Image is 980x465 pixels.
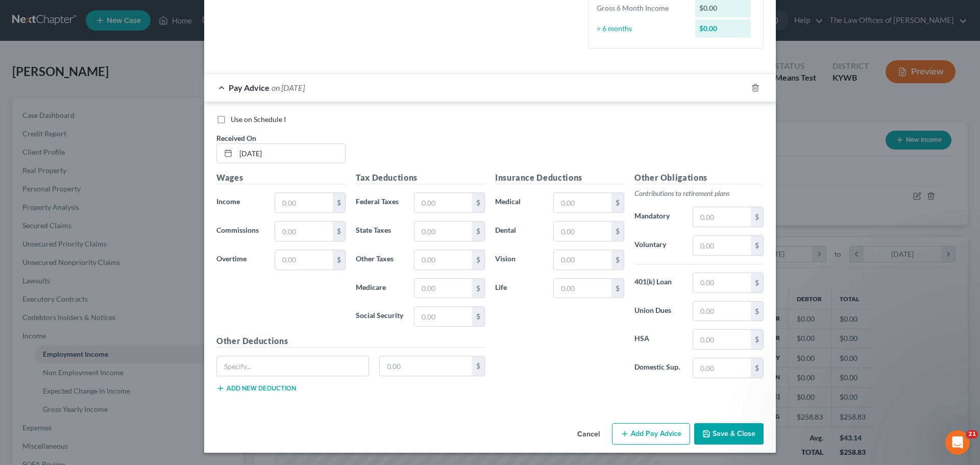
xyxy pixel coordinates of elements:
[15,260,189,290] div: Statement of Financial Affairs - Promise to Help Pay Creditors
[611,279,624,298] div: $
[592,3,690,13] div: Gross 6 Month Income
[634,172,764,184] h5: Other Obligations
[611,222,624,241] div: $
[15,241,189,260] div: Amendments
[490,278,548,299] label: Life
[333,250,345,270] div: $
[21,216,171,237] div: Statement of Financial Affairs - Payments Made in the Last 90 days
[136,319,204,359] button: Help
[472,222,484,241] div: $
[966,430,978,438] span: 21
[351,221,409,241] label: State Taxes
[414,307,472,326] input: 0.00
[414,250,472,270] input: 0.00
[472,307,484,326] div: $
[21,246,171,256] div: Amendments
[629,207,688,227] label: Mandatory
[333,222,345,241] div: $
[629,273,688,293] label: 401(k) Loan
[554,250,611,270] input: 0.00
[380,356,473,376] input: 0.00
[751,273,763,292] div: $
[176,16,194,35] div: Close
[15,168,189,189] button: Search for help
[100,16,120,37] img: Profile image for Emma
[21,139,170,150] div: We typically reply in a few hours
[592,23,690,34] div: ÷ 6 months
[333,193,345,212] div: $
[414,193,472,212] input: 0.00
[693,207,751,227] input: 0.00
[216,172,346,184] h5: Wages
[554,222,611,241] input: 0.00
[490,250,548,270] label: Vision
[472,356,484,376] div: $
[216,134,256,142] span: Received On
[490,192,548,213] label: Medical
[472,193,484,212] div: $
[472,250,484,270] div: $
[751,302,763,321] div: $
[490,221,548,241] label: Dental
[21,264,171,286] div: Statement of Financial Affairs - Promise to Help Pay Creditors
[629,358,688,378] label: Domestic Sup.
[629,235,688,256] label: Voluntary
[236,144,345,163] input: MM/DD/YYYY
[119,16,140,37] img: Profile image for James
[68,319,136,359] button: Messages
[611,193,624,212] div: $
[495,172,624,184] h5: Insurance Deductions
[15,193,189,212] div: Attorney's Disclosure of Compensation
[629,329,688,350] label: HSA
[751,358,763,378] div: $
[751,330,763,349] div: $
[695,19,751,38] div: $0.00
[693,236,751,255] input: 0.00
[945,430,970,455] iframe: Intercom live chat
[693,358,751,378] input: 0.00
[231,115,286,124] span: Use on Schedule I
[554,193,611,212] input: 0.00
[693,273,751,292] input: 0.00
[414,279,472,298] input: 0.00
[20,90,184,107] p: How can we help?
[216,335,485,348] h5: Other Deductions
[20,72,184,90] p: Hi there!
[139,16,159,37] img: Profile image for Lindsey
[472,279,484,298] div: $
[15,212,189,241] div: Statement of Financial Affairs - Payments Made in the Last 90 days
[229,83,269,92] span: Pay Advice
[21,197,171,208] div: Attorney's Disclosure of Compensation
[612,423,690,445] button: Add Pay Advice
[554,279,611,298] input: 0.00
[217,356,369,376] input: Specify...
[569,424,608,445] button: Cancel
[21,174,83,184] span: Search for help
[611,250,624,270] div: $
[351,192,409,213] label: Federal Taxes
[414,222,472,241] input: 0.00
[275,222,333,241] input: 0.00
[22,344,45,351] span: Home
[751,207,763,227] div: $
[275,193,333,212] input: 0.00
[211,221,269,241] label: Commissions
[272,83,305,92] span: on [DATE]
[85,344,120,351] span: Messages
[21,129,170,139] div: Send us a message
[693,330,751,349] input: 0.00
[351,306,409,327] label: Social Security
[634,188,764,199] p: Contributions to retirement plans
[211,250,269,270] label: Overtime
[351,250,409,270] label: Other Taxes
[20,23,80,32] img: logo
[275,250,333,270] input: 0.00
[216,197,240,206] span: Income
[629,301,688,322] label: Union Dues
[10,120,194,159] div: Send us a messageWe typically reply in a few hours
[751,236,763,255] div: $
[693,302,751,321] input: 0.00
[694,423,764,445] button: Save & Close
[356,172,485,184] h5: Tax Deductions
[162,344,178,351] span: Help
